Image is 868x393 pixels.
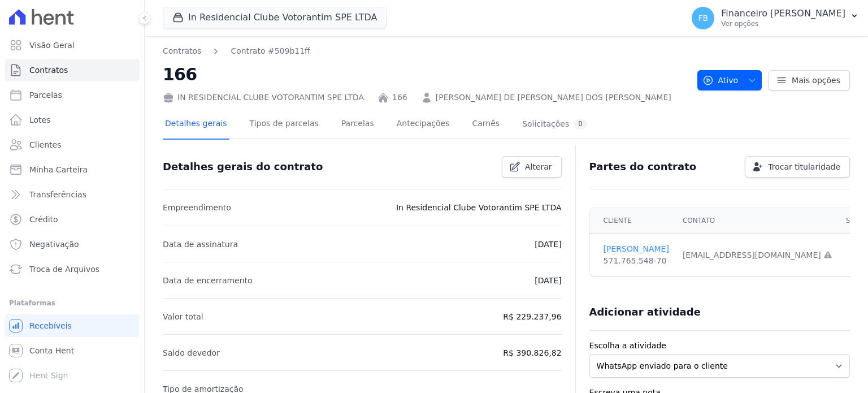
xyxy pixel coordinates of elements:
[769,70,850,90] a: Mais opções
[29,89,62,101] span: Parcelas
[163,45,688,57] nav: Breadcrumb
[604,243,669,255] a: [PERSON_NAME]
[163,346,220,360] p: Saldo devedor
[163,7,387,28] button: In Residencial Clube Votorantim SPE LTDA
[5,183,140,206] a: Transferências
[29,139,61,150] span: Clientes
[248,110,321,140] a: Tipos de parcelas
[29,164,88,175] span: Minha Carteira
[163,237,238,251] p: Data de assinatura
[163,92,364,103] div: IN RESIDENCIAL CLUBE VOTORANTIM SPE LTDA
[503,346,561,360] p: R$ 390.826,82
[163,45,310,57] nav: Breadcrumb
[5,208,140,231] a: Crédito
[9,296,135,310] div: Plataformas
[5,34,140,57] a: Visão Geral
[5,339,140,362] a: Conta Hent
[589,305,701,319] h3: Adicionar atividade
[745,156,850,178] a: Trocar titularidade
[394,110,452,140] a: Antecipações
[163,45,201,57] a: Contratos
[470,110,502,140] a: Carnês
[29,114,51,126] span: Lotes
[522,119,587,129] div: Solicitações
[520,110,589,140] a: Solicitações0
[683,249,832,261] div: [EMAIL_ADDRESS][DOMAIN_NAME]
[525,161,552,172] span: Alterar
[535,237,561,251] p: [DATE]
[29,345,74,356] span: Conta Hent
[5,59,140,81] a: Contratos
[5,133,140,156] a: Clientes
[29,320,72,331] span: Recebíveis
[503,310,561,323] p: R$ 229.237,96
[702,70,739,90] span: Ativo
[5,109,140,131] a: Lotes
[29,264,99,275] span: Troca de Arquivos
[5,233,140,256] a: Negativação
[502,156,562,178] a: Alterar
[29,64,68,76] span: Contratos
[163,62,688,87] h2: 166
[163,160,323,174] h3: Detalhes gerais do contrato
[535,274,561,287] p: [DATE]
[697,70,762,90] button: Ativo
[676,208,839,234] th: Contato
[339,110,376,140] a: Parcelas
[396,201,562,214] p: In Residencial Clube Votorantim SPE LTDA
[163,110,229,140] a: Detalhes gerais
[29,214,58,225] span: Crédito
[792,75,840,86] span: Mais opções
[721,8,845,19] p: Financeiro [PERSON_NAME]
[392,92,407,103] a: 166
[29,189,86,200] span: Transferências
[436,92,671,103] a: [PERSON_NAME] DE [PERSON_NAME] DOS [PERSON_NAME]
[5,258,140,280] a: Troca de Arquivos
[721,19,845,28] p: Ver opções
[29,40,75,51] span: Visão Geral
[163,310,203,323] p: Valor total
[5,84,140,106] a: Parcelas
[604,255,669,267] div: 571.765.548-70
[768,161,840,172] span: Trocar titularidade
[589,160,697,174] h3: Partes do contrato
[231,45,310,57] a: Contrato #509b11ff
[698,14,708,22] span: FB
[590,208,676,234] th: Cliente
[574,119,587,129] div: 0
[29,239,79,250] span: Negativação
[589,340,850,352] label: Escolha a atividade
[5,158,140,181] a: Minha Carteira
[163,274,253,287] p: Data de encerramento
[5,314,140,337] a: Recebíveis
[683,2,868,34] button: FB Financeiro [PERSON_NAME] Ver opções
[163,201,231,214] p: Empreendimento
